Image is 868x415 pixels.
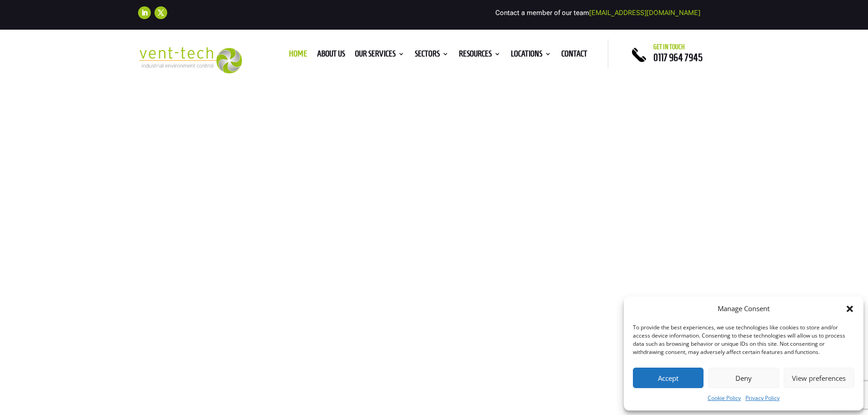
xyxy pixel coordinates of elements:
[459,51,501,61] a: Resources
[317,51,345,61] a: About us
[633,323,853,356] div: To provide the best experiences, we use technologies like cookies to store and/or access device i...
[745,393,780,404] a: Privacy Policy
[708,393,741,404] a: Cookie Policy
[845,304,854,313] div: Close dialog
[784,368,854,388] button: View preferences
[561,51,587,61] a: Contact
[653,43,685,51] span: Get in touch
[708,368,779,388] button: Deny
[633,368,704,388] button: Accept
[154,6,167,19] a: Follow on X
[138,6,151,19] a: Follow on LinkedIn
[589,9,700,17] a: [EMAIL_ADDRESS][DOMAIN_NAME]
[289,51,307,61] a: Home
[355,51,405,61] a: Our Services
[415,51,449,61] a: Sectors
[511,51,551,61] a: Locations
[653,52,703,63] a: 0117 964 7945
[138,47,242,74] img: 2023-09-27T08_35_16.549ZVENT-TECH---Clear-background
[718,303,770,314] div: Manage Consent
[495,9,700,17] span: Contact a member of our team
